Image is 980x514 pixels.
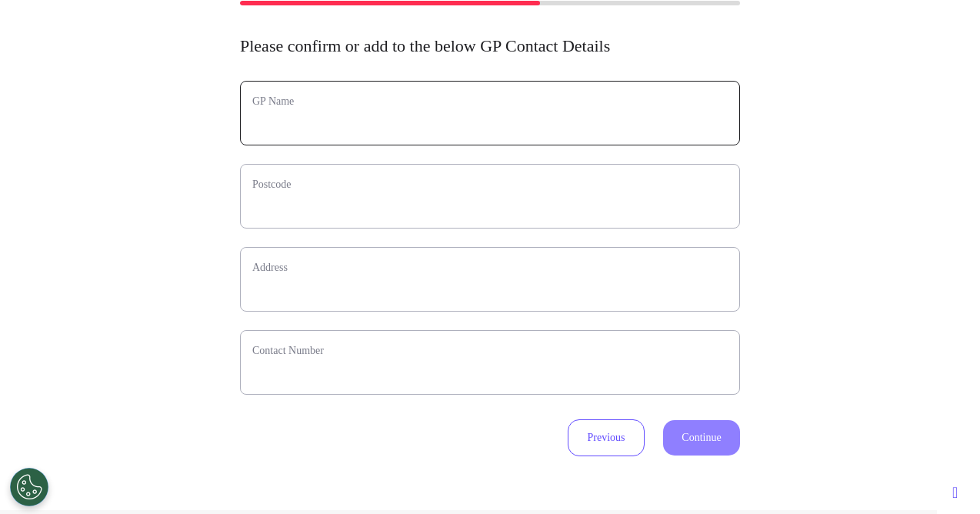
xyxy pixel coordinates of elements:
button: Previous [568,419,645,456]
label: GP Name [252,93,728,109]
button: Open Preferences [10,468,48,506]
label: Postcode [252,176,728,192]
label: Address [252,259,728,275]
label: Contact Number [252,342,728,359]
button: Continue [663,420,740,456]
h2: Please confirm or add to the below GP Contact Details [240,36,740,56]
